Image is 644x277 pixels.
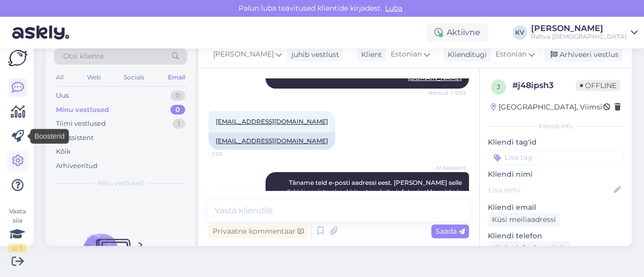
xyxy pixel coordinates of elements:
div: # j48ipsh3 [512,79,576,92]
div: Klient [357,49,382,60]
div: Rahva [DEMOGRAPHIC_DATA] [531,33,627,41]
div: Email [166,71,187,84]
span: j [497,83,500,91]
p: Kliendi email [488,202,624,213]
span: 0:53 [212,150,250,158]
span: Offline [576,80,621,91]
div: AI Assistent [56,133,94,143]
div: Arhiveeri vestlus [544,48,623,62]
div: Privaatne kommentaar [209,225,308,238]
span: Täname teid e-posti aadressi eest. [PERSON_NAME] selle uudiskirja saajate nimekirja, et saaksite ... [277,179,463,205]
span: Luba [382,4,405,13]
div: Vaata siia [8,207,26,253]
span: Saada [435,227,465,236]
span: Estonian [391,49,422,60]
div: Socials [122,71,147,84]
span: Minu vestlused [98,179,143,188]
a: [EMAIL_ADDRESS][DOMAIN_NAME] [216,118,328,125]
div: 0 [170,91,185,101]
div: Kõik [56,147,71,157]
img: Askly Logo [8,50,27,66]
div: All [54,71,66,84]
div: Tiimi vestlused [56,119,106,129]
span: AI Assistent [428,164,466,172]
div: Aktiivne [426,23,488,42]
div: juhib vestlust [287,49,339,60]
span: Estonian [495,49,526,60]
div: Kliendi info [488,122,624,131]
span: Otsi kliente [63,51,104,62]
div: Uus [56,91,69,101]
div: 0 [170,105,185,115]
div: Minu vestlused [56,105,109,115]
div: Küsi meiliaadressi [488,213,560,227]
div: Arhiveeritud [56,161,98,171]
p: Kliendi telefon [488,231,624,241]
div: [GEOGRAPHIC_DATA], Viimsi [491,102,602,113]
span: Nähtud ✓ 0:53 [428,89,466,97]
div: Küsi telefoninumbrit [488,241,570,255]
div: 1 [172,119,185,129]
div: Boosterid [31,129,69,144]
p: Kliendi nimi [488,169,624,180]
p: Kliendi tag'id [488,137,624,148]
input: Lisa tag [488,150,624,165]
div: Web [85,71,103,84]
div: 2 / 3 [8,243,26,253]
div: Klienditugi [444,49,487,60]
div: [PERSON_NAME] [531,24,627,33]
input: Lisa nimi [488,184,612,196]
a: [PERSON_NAME]Rahva [DEMOGRAPHIC_DATA] [531,24,638,41]
span: [PERSON_NAME] [213,49,274,60]
div: KV [513,25,527,40]
a: [EMAIL_ADDRESS][DOMAIN_NAME] [216,137,328,145]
